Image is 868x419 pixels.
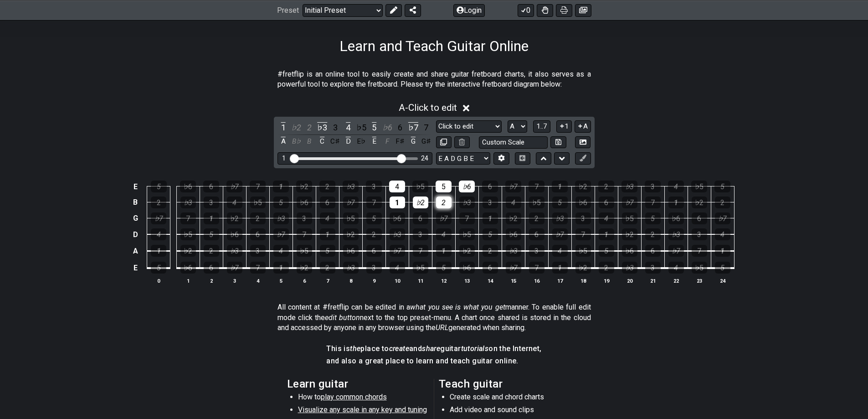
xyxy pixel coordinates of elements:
div: ♭3 [668,228,684,240]
div: toggle scale degree [407,121,419,134]
th: 6 [293,276,316,285]
div: ♭3 [343,181,359,192]
div: 4 [389,181,405,192]
div: 6 [320,197,335,208]
div: 7 [575,228,591,240]
em: what you see is what you get [410,303,505,311]
span: play common chords [321,393,387,401]
button: First click edit preset to enable marker editing [575,152,591,165]
h2: Teach guitar [439,379,581,389]
li: Add video and sound clips [450,405,580,418]
th: 22 [664,276,688,285]
p: All content at #fretflip can be edited in a manner. To enable full edit mode click the next to th... [277,302,591,333]
button: Edit Tuning [493,152,509,165]
th: 5 [269,276,293,285]
div: Visible fret range [277,152,432,165]
div: 7 [692,245,707,257]
div: 5 [715,262,730,274]
div: 6 [599,197,614,208]
div: 4 [151,228,166,240]
div: 6 [366,245,382,257]
div: 7 [297,228,312,240]
div: 3 [250,245,266,257]
div: toggle pitch class [381,135,393,148]
div: 5 [273,197,289,208]
div: 1 [151,245,166,257]
div: ♭5 [692,262,707,274]
div: toggle pitch class [329,135,341,148]
button: Move down [554,152,570,165]
div: ♭3 [621,181,637,192]
div: ♭3 [459,197,475,208]
div: 5 [436,262,452,274]
h2: Learn guitar [287,379,430,389]
div: ♭6 [575,197,591,208]
th: 20 [618,276,641,285]
div: 2 [436,197,452,208]
div: ♭7 [273,228,289,240]
button: Move up [536,152,551,165]
button: 0 [518,4,534,16]
th: 10 [385,276,409,285]
div: ♭3 [273,212,289,224]
div: 5 [645,212,661,224]
div: toggle scale degree [329,121,341,134]
div: toggle pitch class [277,135,289,148]
div: 2 [320,262,335,274]
div: ♭7 [226,181,242,192]
li: Create scale and chord charts [450,392,580,405]
div: 2 [483,245,498,257]
div: toggle pitch class [316,135,328,148]
div: toggle scale degree [290,121,302,134]
h4: This is place to and guitar on the Internet, [326,344,541,354]
div: 5 [436,181,452,192]
div: ♭2 [506,212,521,224]
div: 5 [552,197,568,208]
div: 6 [204,262,219,274]
div: 24 [421,155,428,162]
div: 7 [529,181,544,192]
button: 1 [556,120,572,133]
div: ♭3 [390,228,405,240]
div: 1 [282,155,286,162]
div: 3 [483,197,498,208]
th: 11 [409,276,432,285]
button: Create image [575,4,591,16]
div: ♭5 [459,228,475,240]
div: 1 [204,212,219,224]
div: 6 [203,181,219,192]
div: 7 [529,262,544,274]
td: D [130,226,141,243]
button: Store user defined scale [550,136,566,149]
div: ♭2 [459,245,475,257]
div: 5 [204,228,219,240]
div: ♭2 [343,228,359,240]
div: 7 [250,262,266,274]
div: ♭5 [412,181,428,192]
div: ♭7 [506,262,521,274]
div: ♭7 [436,212,452,224]
div: ♭3 [180,197,196,208]
div: 5 [599,245,614,257]
div: 2 [529,212,544,224]
div: 5 [714,181,730,192]
div: 2 [715,197,730,208]
div: 1 [273,181,289,192]
select: Preset [303,4,383,16]
div: ♭6 [668,212,684,224]
button: Delete [454,136,470,149]
div: 5 [483,228,498,240]
div: ♭5 [343,212,359,224]
span: Preset [277,6,299,15]
div: toggle pitch class [303,135,315,148]
button: Create Image [575,136,591,149]
td: E [130,179,141,195]
div: toggle pitch class [355,135,367,148]
div: ♭3 [622,262,637,274]
th: 2 [200,276,223,285]
td: E [130,259,141,276]
div: ♭2 [180,245,196,257]
div: ♭3 [506,245,521,257]
div: ♭3 [343,262,359,274]
div: ♭6 [180,262,196,274]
